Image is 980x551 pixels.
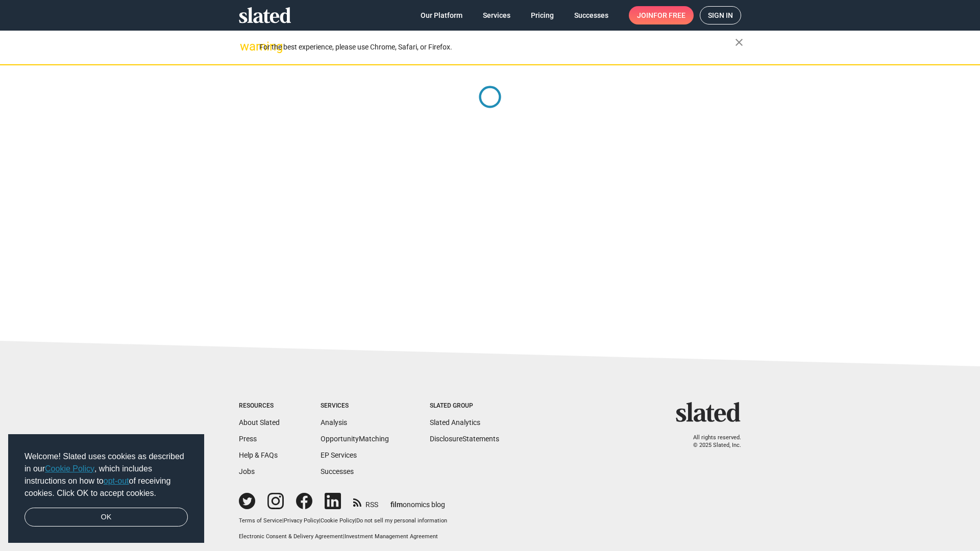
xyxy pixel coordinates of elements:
[239,418,280,427] a: About Slated
[430,418,480,427] a: Slated Analytics
[483,6,510,24] span: Services
[390,492,445,510] a: filmonomics blog
[239,435,257,443] a: Press
[239,451,278,459] a: Help & FAQs
[390,500,403,509] span: film
[8,434,204,543] div: cookieconsent
[345,533,438,540] a: Investment Management Agreement
[421,6,462,24] span: Our Platform
[653,6,685,24] span: for free
[240,40,252,53] mat-icon: warning
[45,464,94,473] a: Cookie Policy
[321,517,355,524] a: Cookie Policy
[343,533,345,540] span: |
[321,418,347,427] a: Analysis
[321,402,389,410] div: Services
[430,435,499,443] a: DisclosureStatements
[353,494,378,510] a: RSS
[282,517,284,524] span: |
[239,533,343,540] a: Electronic Consent & Delivery Agreement
[321,451,357,459] a: EP Services
[708,7,733,24] span: Sign in
[24,450,188,499] span: Welcome! Slated uses cookies as described in our , which includes instructions on how to of recei...
[355,517,356,524] span: |
[356,517,447,525] button: Do not sell my personal information
[629,6,694,24] a: Joinfor free
[284,517,319,524] a: Privacy Policy
[574,6,608,24] span: Successes
[24,508,188,527] a: dismiss cookie message
[412,6,471,24] a: Our Platform
[321,467,354,475] a: Successes
[700,6,741,24] a: Sign in
[104,477,129,485] a: opt-out
[637,6,685,24] span: Join
[319,517,321,524] span: |
[475,6,519,24] a: Services
[259,40,735,54] div: For the best experience, please use Chrome, Safari, or Firefox.
[321,435,389,443] a: OpportunityMatching
[430,402,499,410] div: Slated Group
[733,36,745,48] mat-icon: close
[239,402,280,410] div: Resources
[566,6,617,24] a: Successes
[239,467,255,475] a: Jobs
[239,517,282,524] a: Terms of Service
[523,6,562,24] a: Pricing
[682,434,741,449] p: All rights reserved. © 2025 Slated, Inc.
[531,6,554,24] span: Pricing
